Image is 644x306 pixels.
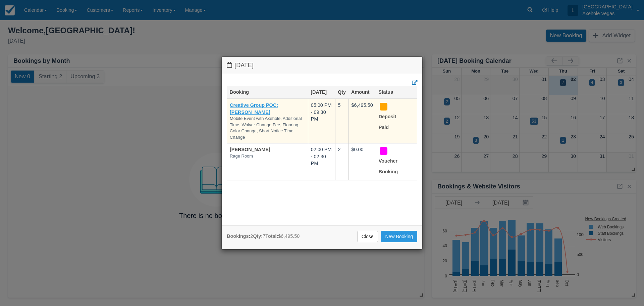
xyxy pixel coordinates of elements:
[335,143,348,180] td: 2
[338,89,346,95] a: Qty
[227,62,417,69] h4: [DATE]
[351,89,369,95] a: Amount
[227,233,300,240] div: 2 7 $6,495.50
[348,99,376,143] td: $6,495.50
[379,102,409,133] div: Deposit Paid
[378,89,393,95] a: Status
[230,147,270,152] a: [PERSON_NAME]
[265,233,278,239] strong: Total:
[381,231,418,242] a: New Booking
[230,89,249,95] a: Booking
[311,89,327,95] a: [DATE]
[227,233,250,239] strong: Bookings:
[230,153,305,160] em: Rage Room
[308,143,335,180] td: 02:00 PM - 02:30 PM
[335,99,348,143] td: 5
[230,102,278,115] a: Creative Group POC: [PERSON_NAME]
[308,99,335,143] td: 05:00 PM - 09:30 PM
[348,143,376,180] td: $0.00
[357,231,378,242] a: Close
[230,116,305,140] em: Mobile Event with Axehole, Additional Time, Waiver Change Fee, Flooring Color Change, Short Notic...
[253,233,263,239] strong: Qty:
[379,146,409,177] div: Voucher Booking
